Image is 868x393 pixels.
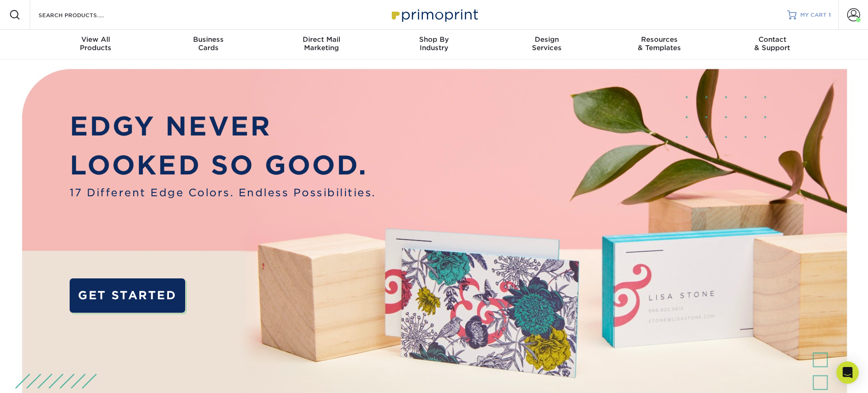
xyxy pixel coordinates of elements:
span: 1 [829,12,831,18]
a: Resources& Templates [603,30,716,59]
span: Shop By [378,35,491,44]
a: View AllProducts [39,30,152,59]
p: EDGY NEVER [70,107,376,146]
span: MY CART [800,11,827,19]
div: Industry [378,35,491,52]
a: GET STARTED [70,278,185,313]
a: Direct MailMarketing [265,30,378,59]
span: Resources [603,35,716,44]
a: DesignServices [490,30,603,59]
div: & Support [716,35,829,52]
span: Contact [716,35,829,44]
div: Cards [152,35,265,52]
div: Open Intercom Messenger [836,361,859,384]
div: Marketing [265,35,378,52]
img: Primoprint [388,5,480,25]
span: 17 Different Edge Colors. Endless Possibilities. [70,185,376,200]
div: Products [39,35,152,52]
span: View All [39,35,152,44]
a: Contact& Support [716,30,829,59]
div: Services [490,35,603,52]
a: BusinessCards [152,30,265,59]
span: Design [490,35,603,44]
input: SEARCH PRODUCTS..... [38,9,128,20]
div: & Templates [603,35,716,52]
p: LOOKED SO GOOD. [70,146,376,185]
span: Direct Mail [265,35,378,44]
a: Shop ByIndustry [378,30,491,59]
span: Business [152,35,265,44]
